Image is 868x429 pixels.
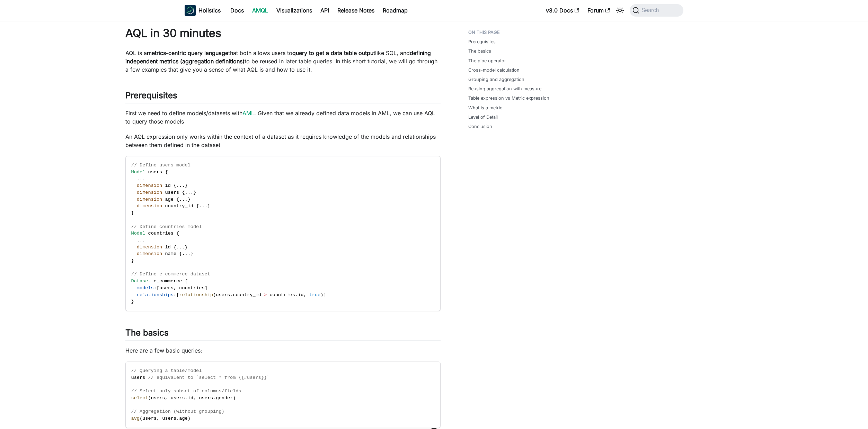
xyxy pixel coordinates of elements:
span: : [174,292,176,298]
span: // Define countries model [131,224,202,229]
span: // Define e_commerce dataset [131,272,210,277]
p: First we need to define models/datasets with . Given that we already defined data models in AML, ... [125,109,441,126]
span: dimension [137,245,162,250]
span: . [182,251,185,256]
h2: Prerequisites [125,90,441,103]
span: { [165,170,168,175]
span: users [216,292,230,298]
span: . [176,245,179,250]
span: . [142,176,145,182]
span: { [174,245,176,250]
button: Switch between dark and light mode (currently system mode) [614,5,626,16]
span: . [142,238,145,243]
span: true [309,292,321,298]
span: . [176,416,179,421]
span: . [230,292,233,298]
span: Search [639,7,663,13]
span: users [199,395,213,401]
span: // Aggregation (without grouping) [131,409,224,414]
a: The basics [468,48,491,54]
span: , [193,395,196,401]
span: , [157,416,159,421]
span: . [140,176,142,182]
span: { [196,203,199,209]
a: Conclusion [468,123,492,130]
span: { [176,197,179,202]
span: country_id [165,203,193,209]
span: ] [205,285,207,291]
a: Grouping and aggregation [468,76,524,83]
p: AQL is a that both allows users to like SQL, and to be reused in later table queries. In this sho... [125,49,441,74]
span: countries [269,292,295,298]
span: users [165,190,179,195]
span: . [179,197,182,202]
h2: The basics [125,328,441,341]
span: id [165,183,170,188]
span: { [179,251,182,256]
span: dimension [137,251,162,256]
span: users [159,285,174,291]
span: dimension [137,190,162,195]
span: { [182,190,185,195]
span: name [165,251,176,256]
button: Search (Command+K) [630,4,683,17]
span: e_commerce [154,279,182,284]
a: Table expression vs Metric expression [468,95,549,101]
span: } [191,251,193,256]
span: users [151,395,165,401]
a: Cross-model calculation [468,67,520,73]
span: . [185,251,188,256]
strong: query to get a data table output [292,49,375,56]
span: // Querying a table/model [131,368,202,373]
span: . [199,203,202,209]
span: // equivalent to `select * from {{#users}}` [148,375,269,380]
strong: metrics-centric query language [147,49,228,56]
span: ] [323,292,326,298]
span: select [131,395,148,401]
span: { [174,183,176,188]
span: dimension [137,197,162,202]
a: API [316,5,333,16]
span: models [137,285,154,291]
span: . [191,190,193,195]
span: countries [179,285,204,291]
span: relationship [179,292,213,298]
span: , [165,395,168,401]
span: } [207,203,210,209]
span: . [182,183,185,188]
span: . [202,203,205,209]
span: { [185,279,188,284]
span: , [303,292,306,298]
a: What is a metric [468,104,502,111]
span: . [182,197,185,202]
span: . [179,183,182,188]
span: users [162,416,176,421]
a: Roadmap [379,5,412,16]
span: country_id [233,292,261,298]
a: AMQL [248,5,272,16]
span: . [213,395,216,401]
h1: AQL in 30 minutes [125,26,441,40]
span: } [185,183,188,188]
span: users [131,375,145,380]
span: ( [140,416,142,421]
span: : [154,285,157,291]
span: . [137,176,140,182]
span: . [205,203,207,209]
span: avg [131,416,140,421]
span: , [174,285,176,291]
span: } [193,190,196,195]
span: Model [131,231,145,236]
span: ( [148,395,151,401]
span: dimension [137,183,162,188]
p: An AQL expression only works within the context of a dataset as it requires knowledge of the mode... [125,133,441,149]
span: // Define users model [131,163,191,168]
span: Dataset [131,279,151,284]
span: relationships [137,292,174,298]
span: } [185,245,188,250]
a: The pipe operator [468,57,506,64]
b: Holistics [198,6,221,15]
span: age [179,416,187,421]
span: users [171,395,185,401]
span: { [176,231,179,236]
